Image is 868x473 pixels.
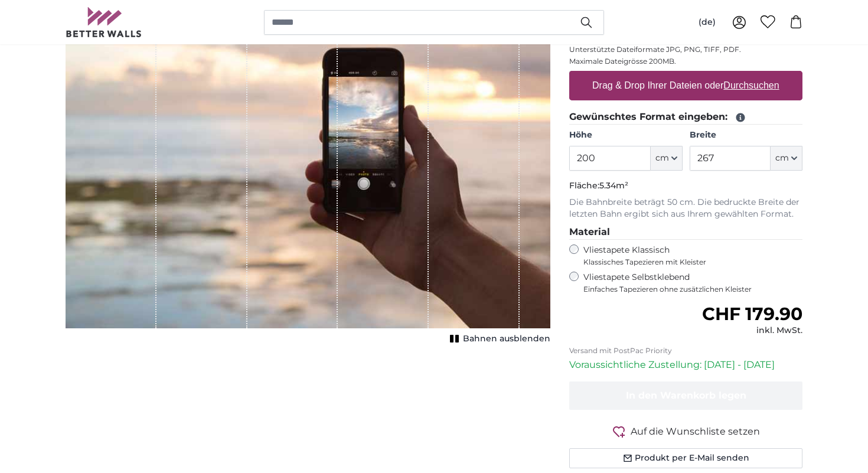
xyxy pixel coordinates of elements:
[569,129,682,141] label: Höhe
[569,57,802,66] p: Maximale Dateigrösse 200MB.
[583,285,802,294] span: Einfaches Tapezieren ohne zusätzlichen Kleister
[583,244,792,267] label: Vliestapete Klassisch
[446,331,550,347] button: Bahnen ausblenden
[569,110,802,125] legend: Gewünschtes Format eingeben:
[775,152,789,164] span: cm
[569,225,802,240] legend: Material
[569,448,802,468] button: Produkt per E-Mail senden
[724,80,779,90] u: Durchsuchen
[771,146,802,171] button: cm
[702,303,802,325] span: CHF 179.90
[463,333,550,345] span: Bahnen ausblenden
[583,272,802,294] label: Vliestapete Selbstklebend
[569,45,802,54] p: Unterstützte Dateiformate JPG, PNG, TIFF, PDF.
[702,325,802,337] div: inkl. MwSt.
[599,180,628,191] span: 5.34m²
[66,7,142,37] img: Betterwalls
[689,12,725,33] button: (de)
[569,197,802,220] p: Die Bahnbreite beträgt 50 cm. Die bedruckte Breite der letzten Bahn ergibt sich aus Ihrem gewählt...
[569,180,802,192] p: Fläche:
[583,257,792,267] span: Klassisches Tapezieren mit Kleister
[569,346,802,355] p: Versand mit PostPac Priority
[569,358,802,372] p: Voraussichtliche Zustellung: [DATE] - [DATE]
[690,129,802,141] label: Breite
[588,74,784,97] label: Drag & Drop Ihrer Dateien oder
[626,390,746,401] span: In den Warenkorb legen
[569,424,802,439] button: Auf die Wunschliste setzen
[651,146,683,171] button: cm
[655,152,669,164] span: cm
[569,381,802,410] button: In den Warenkorb legen
[631,425,760,439] span: Auf die Wunschliste setzen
